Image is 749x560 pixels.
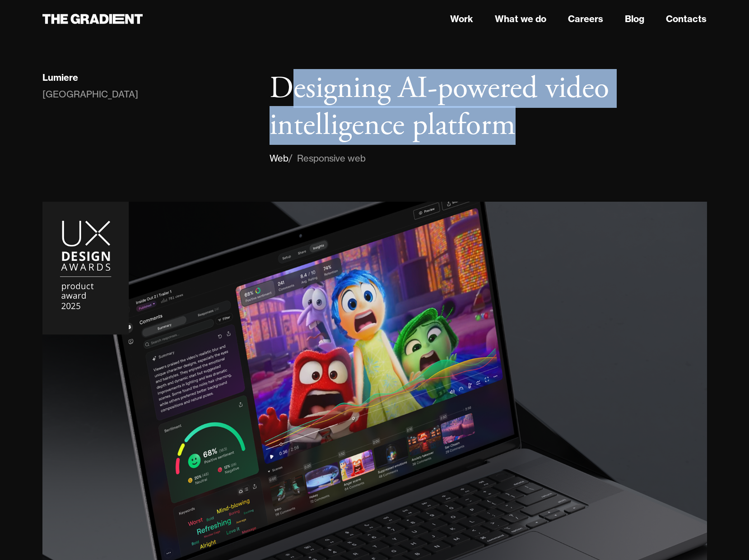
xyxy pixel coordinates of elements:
a: Contacts [666,12,707,26]
a: Blog [625,12,644,26]
h1: Designing AI-powered video intelligence platform [270,70,707,144]
a: Work [450,12,473,26]
div: Lumiere [42,72,78,83]
div: Web [270,151,288,166]
div: / Responsive web [288,151,366,166]
div: [GEOGRAPHIC_DATA] [42,87,138,102]
a: What we do [495,12,546,26]
a: Careers [568,12,603,26]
